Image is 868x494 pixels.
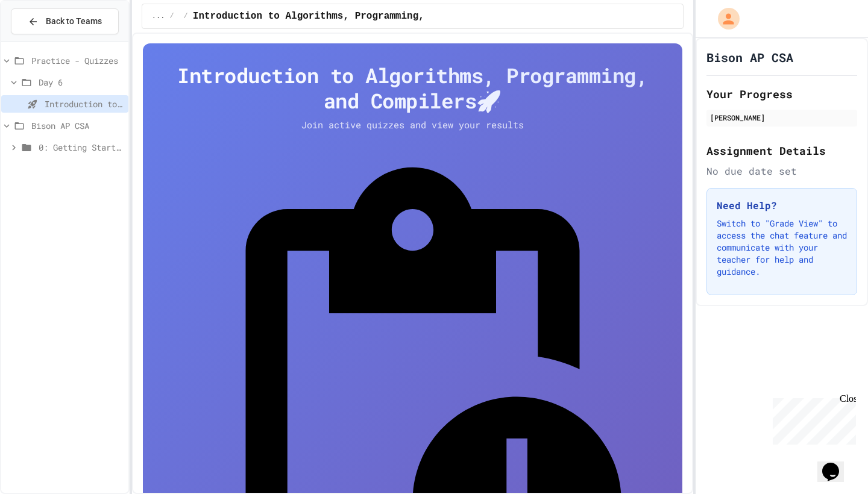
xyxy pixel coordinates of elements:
[768,393,856,445] iframe: chat widget
[706,164,857,178] div: No due date set
[706,142,857,159] h2: Assignment Details
[5,5,83,77] div: Chat with us now!Close
[184,11,188,21] span: /
[706,86,857,102] h2: Your Progress
[193,9,505,23] span: Introduction to Algorithms, Programming, and Compilers
[45,98,124,110] span: Introduction to Algorithms, Programming, and Compilers
[717,217,847,278] p: Switch to "Grade View" to access the chat feature and communicate with your teacher for help and ...
[46,15,102,28] span: Back to Teams
[31,119,124,132] span: Bison AP CSA
[710,112,854,123] div: [PERSON_NAME]
[705,5,743,33] div: My Account
[277,118,548,132] p: Join active quizzes and view your results
[39,141,124,154] span: 0: Getting Started
[169,11,174,21] span: /
[162,63,663,113] h4: Introduction to Algorithms, Programming, and Compilers 🚀
[31,54,124,67] span: Practice - Quizzes
[11,8,119,34] button: Back to Teams
[39,76,124,89] span: Day 6
[152,11,165,21] span: ...
[706,49,793,66] h1: Bison AP CSA
[717,198,847,213] h3: Need Help?
[817,446,856,482] iframe: chat widget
